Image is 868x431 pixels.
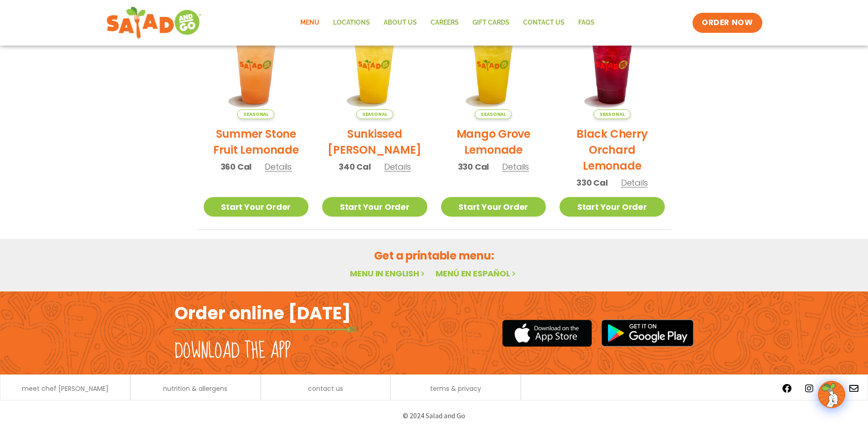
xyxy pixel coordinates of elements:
[350,268,426,279] a: Menu in English
[197,248,672,264] h2: Get a printable menu:
[204,197,309,217] a: Start Your Order
[322,126,427,158] h2: Sunkissed [PERSON_NAME]
[571,12,601,33] a: FAQs
[466,12,516,33] a: GIFT CARDS
[175,327,357,332] img: fork
[163,385,227,392] a: nutrition & allergens
[384,161,411,172] span: Details
[293,12,601,33] nav: Menu
[204,14,309,119] img: Product photo for Summer Stone Fruit Lemonade
[819,382,844,407] img: wpChatIcon
[339,161,371,173] span: 340 Cal
[424,12,466,33] a: Careers
[693,13,762,33] a: ORDER NOW
[356,109,393,119] span: Seasonal
[322,197,427,217] a: Start Your Order
[594,109,631,119] span: Seasonal
[441,14,546,119] img: Product photo for Mango Grove Lemonade
[475,109,512,119] span: Seasonal
[436,268,518,279] a: Menú en español
[560,197,665,217] a: Start Your Order
[377,12,424,33] a: About Us
[237,109,274,119] span: Seasonal
[458,161,489,173] span: 330 Cal
[430,385,481,392] a: terms & privacy
[560,126,665,174] h2: Black Cherry Orchard Lemonade
[293,12,326,33] a: Menu
[265,161,292,172] span: Details
[502,161,529,172] span: Details
[441,126,546,158] h2: Mango Grove Lemonade
[502,318,592,348] img: appstore
[702,17,753,28] span: ORDER NOW
[441,197,546,217] a: Start Your Order
[106,5,202,41] img: new-SAG-logo-768×292
[576,177,608,189] span: 330 Cal
[175,302,351,324] h2: Order online [DATE]
[560,14,665,119] img: Product photo for Black Cherry Orchard Lemonade
[621,177,648,188] span: Details
[221,161,252,173] span: 360 Cal
[308,385,343,392] a: contact us
[326,12,377,33] a: Locations
[179,410,689,422] p: © 2024 Salad and Go
[601,319,694,347] img: google_play
[22,385,108,392] a: meet chef [PERSON_NAME]
[175,338,291,364] h2: Download the app
[204,126,309,158] h2: Summer Stone Fruit Lemonade
[516,12,571,33] a: Contact Us
[322,14,427,119] img: Product photo for Sunkissed Yuzu Lemonade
